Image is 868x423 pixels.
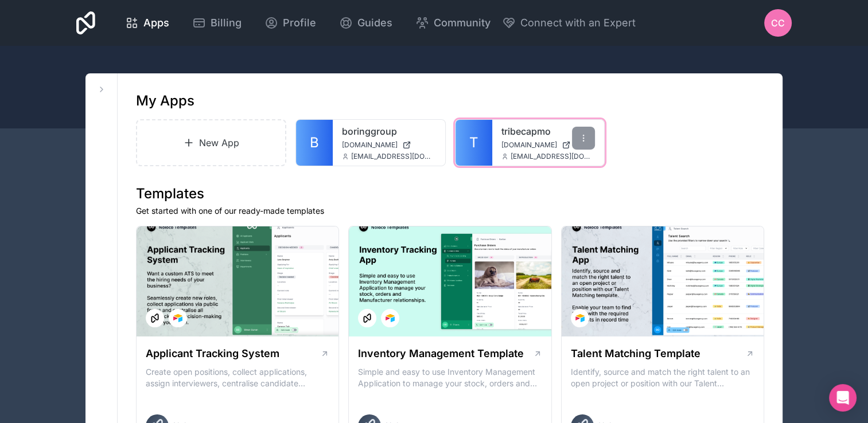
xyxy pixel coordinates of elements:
[183,10,251,36] a: Billing
[358,366,542,389] p: Simple and easy to use Inventory Management Application to manage your stock, orders and Manufact...
[146,366,329,389] p: Create open positions, collect applications, assign interviewers, centralise candidate feedback a...
[310,134,319,152] span: B
[330,10,402,36] a: Guides
[357,15,392,31] span: Guides
[351,152,436,161] span: [EMAIL_ADDRESS][DOMAIN_NAME]
[501,140,557,150] span: [DOMAIN_NAME]
[136,185,764,203] h1: Templates
[771,16,785,30] span: CC
[342,140,398,150] span: [DOMAIN_NAME]
[136,205,764,217] p: Get started with one of our ready-made templates
[575,314,585,323] img: Airtable Logo
[501,124,595,138] a: tribecapmo
[342,140,436,150] a: [DOMAIN_NAME]
[469,134,478,152] span: T
[173,314,182,323] img: Airtable Logo
[520,15,636,31] span: Connect with an Expert
[386,314,395,323] img: Airtable Logo
[296,120,333,166] a: B
[434,15,491,31] span: Community
[502,15,636,31] button: Connect with an Expert
[571,366,754,389] p: Identify, source and match the right talent to an open project or position with our Talent Matchi...
[456,120,492,166] a: T
[136,92,194,110] h1: My Apps
[829,384,857,412] div: Open Intercom Messenger
[116,10,178,36] a: Apps
[283,15,316,31] span: Profile
[358,346,524,362] h1: Inventory Management Template
[571,346,700,362] h1: Talent Matching Template
[255,10,325,36] a: Profile
[501,140,595,150] a: [DOMAIN_NAME]
[143,15,169,31] span: Apps
[511,152,595,161] span: [EMAIL_ADDRESS][DOMAIN_NAME]
[406,10,500,36] a: Community
[136,119,286,166] a: New App
[211,15,242,31] span: Billing
[146,346,279,362] h1: Applicant Tracking System
[342,124,436,138] a: boringgroup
